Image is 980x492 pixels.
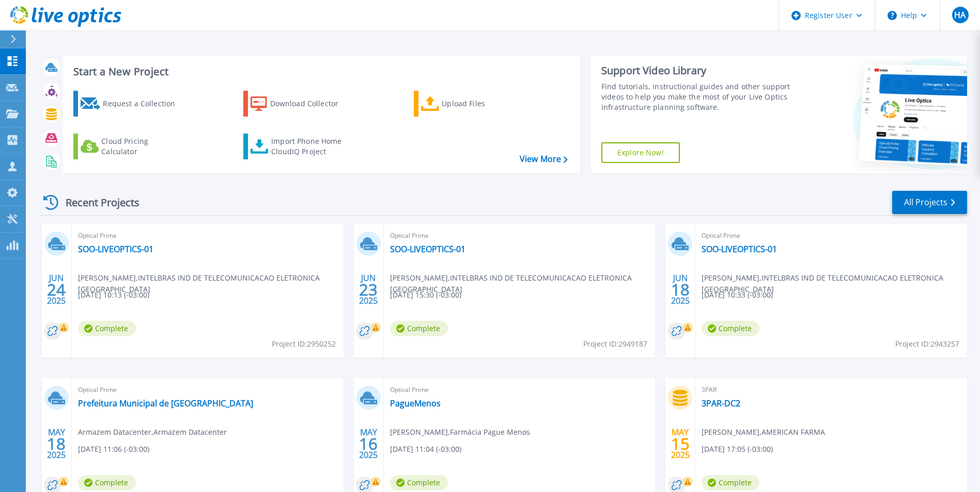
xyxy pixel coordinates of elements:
a: Explore Now! [601,142,680,163]
div: Support Video Library [601,64,793,77]
a: SOO-LIVEOPTICS-01 [78,244,153,254]
span: 3PAR [702,384,961,396]
span: Optical Prime [702,230,961,241]
div: JUN 2025 [671,271,690,308]
span: Optical Prime [78,384,337,396]
span: Optical Prime [390,384,649,396]
div: Import Phone Home CloudIQ Project [271,136,352,157]
div: Cloud Pricing Calculator [101,136,184,157]
span: Optical Prime [78,230,337,241]
span: Project ID: 2943257 [895,338,959,350]
span: Complete [390,321,448,336]
a: Upload Files [414,91,529,117]
span: Complete [78,475,136,490]
span: Armazem Datacenter , Armazem Datacenter [78,427,227,438]
a: SOO-LIVEOPTICS-01 [702,244,777,254]
span: [DATE] 11:04 (-03:00) [390,444,461,455]
a: 3PAR-DC2 [702,398,740,408]
span: Project ID: 2949187 [583,338,647,350]
span: Project ID: 2950252 [272,338,336,350]
span: [PERSON_NAME] , INTELBRAS IND DE TELECOMUNICACAO ELETRONICA [GEOGRAPHIC_DATA] [78,272,344,295]
a: Request a Collection [73,91,189,117]
a: SOO-LIVEOPTICS-01 [390,244,465,254]
span: Complete [78,321,136,336]
span: [PERSON_NAME] , Farmácia Pague Menos [390,427,530,438]
span: [DATE] 15:30 (-03:00) [390,289,461,301]
a: Prefeitura Municipal de [GEOGRAPHIC_DATA] [78,398,253,408]
span: Complete [702,475,759,490]
span: 23 [359,285,378,294]
span: Complete [702,321,759,336]
span: [DATE] 10:13 (-03:00) [78,289,149,301]
span: 16 [359,439,378,448]
h3: Start a New Project [73,66,567,77]
div: MAY 2025 [671,425,690,463]
span: [DATE] 10:33 (-03:00) [702,289,773,301]
div: MAY 2025 [46,425,66,463]
span: [PERSON_NAME] , INTELBRAS IND DE TELECOMUNICACAO ELETRONICA [GEOGRAPHIC_DATA] [702,272,967,295]
div: Find tutorials, instructional guides and other support videos to help you make the most of your L... [601,81,793,112]
span: 18 [671,285,690,294]
span: [DATE] 17:05 (-03:00) [702,444,773,455]
span: Optical Prime [390,230,649,241]
a: View More [520,154,568,164]
span: 18 [47,439,66,448]
div: JUN 2025 [46,271,66,308]
span: Complete [390,475,448,490]
a: Download Collector [243,91,359,117]
div: Upload Files [442,93,524,114]
span: 15 [671,439,690,448]
span: [PERSON_NAME] , INTELBRAS IND DE TELECOMUNICACAO ELETRONICA [GEOGRAPHIC_DATA] [390,272,656,295]
div: Download Collector [270,93,353,114]
span: [DATE] 11:06 (-03:00) [78,444,149,455]
div: Recent Projects [40,190,153,215]
div: JUN 2025 [359,271,378,308]
a: Cloud Pricing Calculator [73,134,189,159]
span: HA [954,11,966,19]
a: All Projects [892,191,967,214]
a: PagueMenos [390,398,441,408]
span: [PERSON_NAME] , AMERICAN FARMA [702,427,825,438]
div: MAY 2025 [359,425,378,463]
div: Request a Collection [103,93,185,114]
span: 24 [47,285,66,294]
